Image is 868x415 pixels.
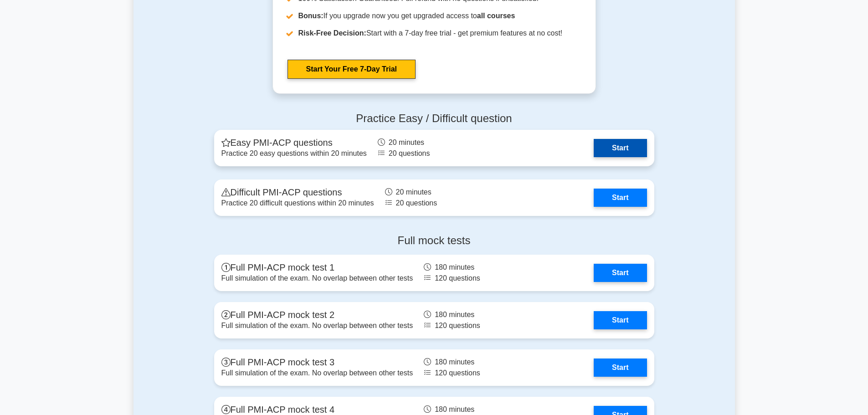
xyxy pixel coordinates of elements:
[594,189,647,207] a: Start
[594,359,647,377] a: Start
[214,112,654,125] h4: Practice Easy / Difficult question
[288,60,416,79] a: Start Your Free 7-Day Trial
[594,311,647,329] a: Start
[594,139,647,157] a: Start
[214,234,654,247] h4: Full mock tests
[594,264,647,282] a: Start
